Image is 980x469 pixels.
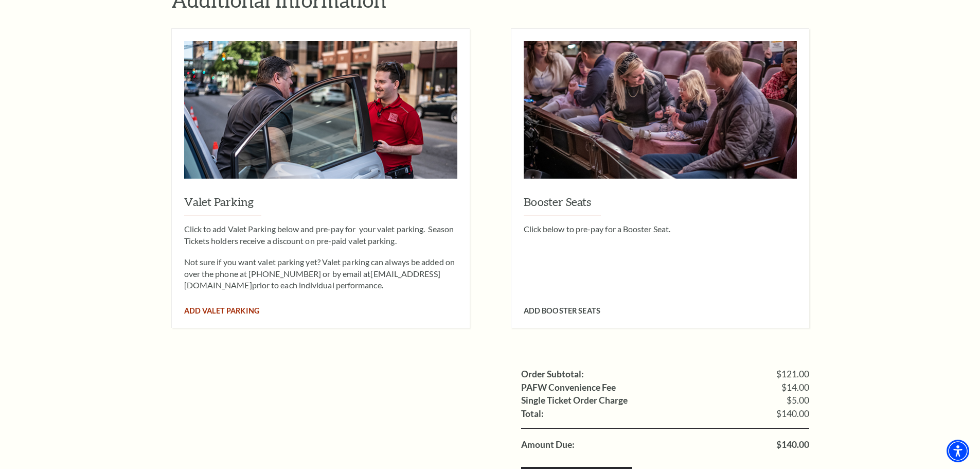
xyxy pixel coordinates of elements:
span: $140.00 [776,409,809,419]
span: $14.00 [781,383,809,392]
div: Accessibility Menu [947,440,969,462]
span: $140.00 [776,440,809,449]
label: PAFW Convenience Fee [521,383,616,392]
label: Total: [521,409,544,419]
label: Single Ticket Order Charge [521,396,628,405]
p: Not sure if you want valet parking yet? Valet parking can always be added on over the phone at [P... [184,256,457,291]
span: $121.00 [776,370,809,379]
h3: Valet Parking [184,194,457,216]
label: Order Subtotal: [521,370,584,379]
span: Add Valet Parking [184,306,259,315]
span: Add Booster Seats [524,306,600,315]
span: $5.00 [787,396,809,405]
h3: Booster Seats [524,194,797,216]
p: Click to add Valet Parking below and pre-pay for your valet parking. Season Tickets holders recei... [184,223,457,247]
p: Click below to pre-pay for a Booster Seat. [524,223,797,235]
label: Amount Due: [521,440,575,449]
